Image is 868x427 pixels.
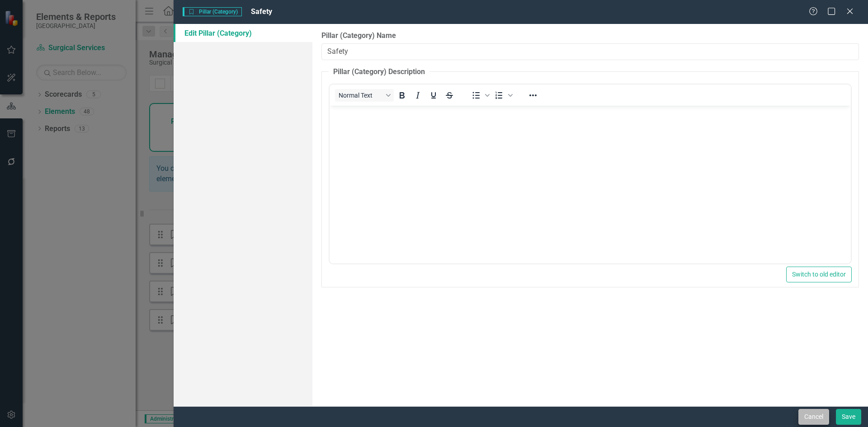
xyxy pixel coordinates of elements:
[394,89,410,102] button: Bold
[491,89,514,102] div: Numbered list
[321,43,859,60] input: Pillar (Category) Name
[330,106,851,263] iframe: Rich Text Area
[339,92,383,99] span: Normal Text
[321,31,859,41] label: Pillar (Category) Name
[410,89,425,102] button: Italic
[786,267,852,282] button: Switch to old editor
[468,89,491,102] div: Bullet list
[798,409,829,425] button: Cancel
[174,24,312,42] a: Edit Pillar (Category)
[525,89,541,102] button: Reveal or hide additional toolbar items
[183,7,242,16] span: Pillar (Category)
[442,89,457,102] button: Strikethrough
[335,89,394,102] button: Block Normal Text
[251,7,272,16] span: Safety
[426,89,441,102] button: Underline
[329,67,429,77] legend: Pillar (Category) Description
[836,409,861,425] button: Save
